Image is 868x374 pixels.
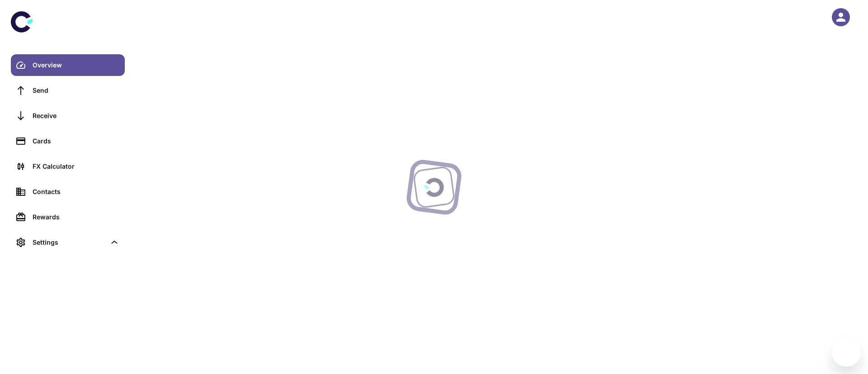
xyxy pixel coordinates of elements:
[11,105,125,127] a: Receive
[33,187,119,197] div: Contacts
[11,156,125,177] a: FX Calculator
[11,181,125,203] a: Contacts
[11,54,125,76] a: Overview
[11,80,125,101] a: Send
[832,338,861,367] iframe: Button to launch messaging window
[11,232,125,253] div: Settings
[33,111,119,121] div: Receive
[33,136,119,146] div: Cards
[11,130,125,152] a: Cards
[33,212,119,222] div: Rewards
[33,60,119,70] div: Overview
[11,206,125,228] a: Rewards
[33,161,119,171] div: FX Calculator
[33,85,119,95] div: Send
[33,237,106,247] div: Settings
